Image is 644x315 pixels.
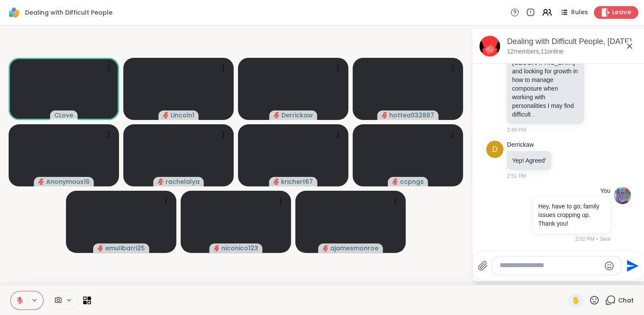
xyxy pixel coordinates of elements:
[105,244,145,252] span: emulibarri25
[46,177,90,186] span: Anonymous16
[274,112,280,118] span: audio-muted
[97,245,103,251] span: audio-muted
[622,256,641,275] button: Send
[166,177,200,186] span: rachelalya
[604,261,614,271] button: Emoji picker
[618,296,634,305] span: Chat
[512,156,546,165] p: Yep! Agreed’
[572,295,580,306] span: ✋
[158,179,164,185] span: audio-muted
[38,179,44,185] span: audio-muted
[575,235,594,243] span: 2:52 PM
[507,47,563,56] p: 12 members, 11 online
[614,187,631,204] img: https://sharewell-space-live.sfo3.digitaloceanspaces.com/user-generated/49f72db8-4e40-41a3-98b2-d...
[612,8,631,17] span: Leave
[163,112,169,118] span: audio-muted
[330,244,378,252] span: ajamesmonroe
[507,141,534,149] a: Derrickaw
[512,32,579,119] p: I am having connectivity issues, I apologize. I’m Em, from [GEOGRAPHIC_DATA] and looking for grow...
[389,111,434,120] span: hottea032887
[214,245,220,251] span: audio-muted
[222,244,258,252] span: niconico123
[281,111,313,120] span: Derrickaw
[500,261,600,270] textarea: Type your message
[507,172,526,180] span: 2:51 PM
[600,187,610,195] h4: You
[507,36,638,47] div: Dealing with Difficult People, [DATE]
[600,235,610,243] span: Sent
[596,235,598,243] span: •
[381,112,388,118] span: audio-muted
[492,144,498,155] span: D
[322,245,328,251] span: audio-muted
[7,5,22,20] img: ShareWell Logomark
[507,126,526,134] span: 2:49 PM
[538,202,605,228] p: Hey, have to go; family issues cropping up. Thank you!
[54,111,73,120] span: CLove
[25,8,113,17] span: Dealing with Difficult People
[479,36,500,57] img: Dealing with Difficult People, Oct 13
[281,177,313,186] span: krichert67
[171,111,194,120] span: Lincoln1
[273,179,279,185] span: audio-muted
[400,177,424,186] span: ccpngs
[571,8,588,17] span: Rules
[392,179,398,185] span: audio-muted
